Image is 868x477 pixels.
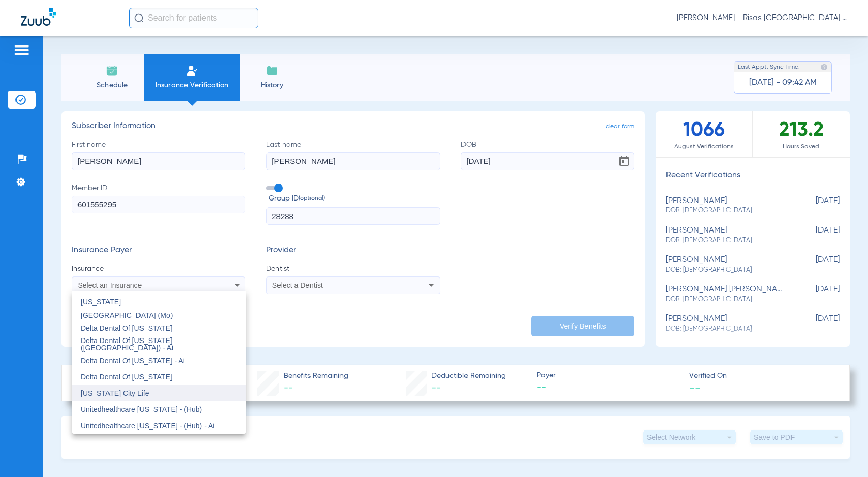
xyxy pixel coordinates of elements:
[81,336,173,352] span: Delta Dental Of [US_STATE] ([GEOGRAPHIC_DATA]) - Ai
[72,291,246,313] input: dropdown search
[81,422,214,430] span: Unitedhealthcare [US_STATE] - (Hub) - Ai
[81,373,173,381] span: Delta Dental Of [US_STATE]
[81,357,185,365] span: Delta Dental Of [US_STATE] - Ai
[81,389,149,397] span: [US_STATE] City Life
[81,405,202,413] span: Unitedhealthcare [US_STATE] - (Hub)
[816,427,868,477] iframe: Chat Widget
[81,324,173,332] span: Delta Dental Of [US_STATE]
